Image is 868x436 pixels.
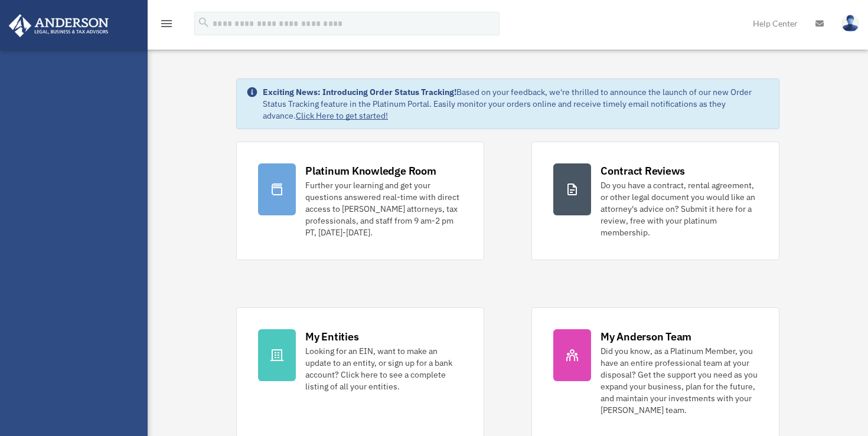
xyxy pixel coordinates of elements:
div: Did you know, as a Platinum Member, you have an entire professional team at your disposal? Get th... [601,345,758,416]
div: Looking for an EIN, want to make an update to an entity, or sign up for a bank account? Click her... [305,345,462,392]
a: Click Here to get started! [296,110,388,121]
div: Further your learning and get your questions answered real-time with direct access to [PERSON_NAM... [305,179,462,238]
img: User Pic [841,15,859,32]
a: Platinum Knowledge Room Further your learning and get your questions answered real-time with dire... [236,142,484,260]
div: Platinum Knowledge Room [305,163,436,178]
div: My Anderson Team [601,329,691,344]
a: Contract Reviews Do you have a contract, rental agreement, or other legal document you would like... [531,142,779,260]
div: Based on your feedback, we're thrilled to announce the launch of our new Order Status Tracking fe... [263,86,769,122]
i: menu [159,17,174,31]
div: Do you have a contract, rental agreement, or other legal document you would like an attorney's ad... [601,179,758,238]
div: Contract Reviews [601,163,685,178]
div: My Entities [305,329,358,344]
strong: Exciting News: Introducing Order Status Tracking! [263,87,456,97]
a: menu [159,21,174,31]
i: search [197,16,210,29]
img: Anderson Advisors Platinum Portal [5,14,112,37]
